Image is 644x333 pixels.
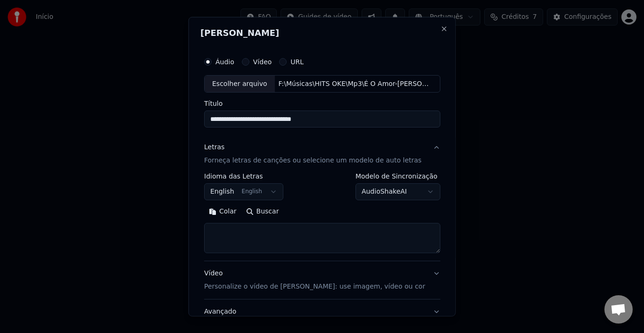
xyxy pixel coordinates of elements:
[204,261,440,299] button: VídeoPersonalize o vídeo de [PERSON_NAME]: use imagem, vídeo ou cor
[204,299,440,324] button: Avançado
[204,173,283,179] label: Idioma das Letras
[200,28,444,37] h2: [PERSON_NAME]
[204,100,440,107] label: Título
[253,58,272,65] label: Vídeo
[204,173,440,261] div: LetrasForneça letras de canções ou selecione um modelo de auto letras
[215,58,234,65] label: Áudio
[204,269,425,291] div: Vídeo
[290,58,304,65] label: URL
[241,204,283,219] button: Buscar
[204,204,241,219] button: Colar
[355,173,440,179] label: Modelo de Sincronização
[204,156,421,165] p: Forneça letras de canções ou selecione um modelo de auto letras
[204,143,224,152] div: Letras
[204,135,440,173] button: LetrasForneça letras de canções ou selecione um modelo de auto letras
[274,79,435,88] div: F:\Músicas\HITS OKE\Mp3\É O Amor-[PERSON_NAME] & [PERSON_NAME].mp3
[204,282,425,291] p: Personalize o vídeo de [PERSON_NAME]: use imagem, vídeo ou cor
[205,75,275,92] div: Escolher arquivo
